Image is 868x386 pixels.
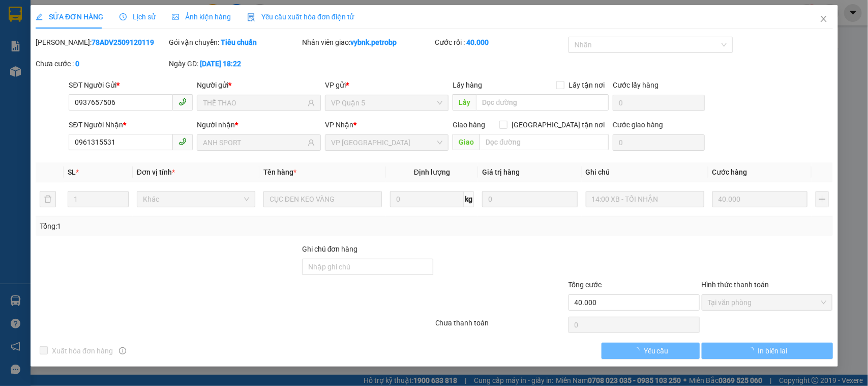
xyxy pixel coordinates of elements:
[36,58,167,69] div: Chưa cước :
[331,135,443,150] span: VP Phước Bình
[325,79,449,91] div: VP gửi
[350,38,397,46] b: vybnk.petrobp
[482,191,578,207] input: 0
[178,137,187,146] span: phone
[476,94,609,111] input: Dọc đường
[464,191,474,207] span: kg
[564,79,609,91] span: Lấy tận nơi
[169,37,300,48] div: Gói vận chuyển:
[247,13,354,21] span: Yêu cầu xuất hóa đơn điện tử
[581,162,708,182] th: Ghi chú
[119,13,127,20] span: clock-circle
[325,121,353,129] span: VP Nhận
[40,220,336,232] div: Tổng: 1
[414,168,450,176] span: Định lượng
[466,38,489,46] b: 40.000
[701,281,769,289] label: Hình thức thanh toán
[221,38,257,46] b: Tiêu chuẩn
[263,168,296,176] span: Tên hàng
[809,5,837,34] button: Close
[613,81,659,89] label: Cước lấy hàng
[302,259,433,275] input: Ghi chú đơn hàng
[633,347,644,354] span: loading
[48,345,117,356] span: Xuất hóa đơn hàng
[119,13,156,21] span: Lịch sử
[308,99,315,106] span: user
[302,245,358,253] label: Ghi chú đơn hàng
[36,13,103,21] span: SỬA ĐƠN HÀNG
[701,343,832,359] button: In biên lai
[178,98,187,106] span: phone
[644,345,669,356] span: Yêu cầu
[172,13,179,20] span: picture
[75,60,79,68] b: 0
[302,37,433,48] div: Nhân viên giao:
[40,191,56,207] button: delete
[197,79,321,91] div: Người gửi
[613,95,705,111] input: Cước lấy hàng
[453,134,480,150] span: Giao
[169,58,300,69] div: Ngày GD:
[137,168,175,176] span: Đơn vị tính
[36,37,167,48] div: [PERSON_NAME]:
[816,191,828,207] button: plus
[507,119,609,130] span: [GEOGRAPHIC_DATA] tận nơi
[36,13,43,20] span: edit
[712,168,747,176] span: Cước hàng
[203,137,306,148] input: Tên người nhận
[480,134,609,150] input: Dọc đường
[92,38,154,46] b: 78ADV2509120119
[482,168,520,176] span: Giá trị hàng
[143,191,249,207] span: Khác
[331,95,443,111] span: VP Quận 5
[585,191,704,207] input: Ghi Chú
[568,281,602,289] span: Tổng cước
[453,94,476,111] span: Lấy
[435,37,566,48] div: Cước rồi :
[197,119,321,130] div: Người nhận
[712,191,807,207] input: 0
[308,139,315,146] span: user
[200,60,241,68] b: [DATE] 18:22
[68,168,76,176] span: SL
[263,191,382,207] input: VD: Bàn, Ghế
[602,343,699,359] button: Yêu cầu
[613,121,663,129] label: Cước giao hàng
[69,119,193,130] div: SĐT Người Nhận
[758,345,787,356] span: In biên lai
[247,13,255,21] img: icon
[172,13,231,21] span: Ảnh kiện hàng
[819,15,827,23] span: close
[203,97,306,108] input: Tên người gửi
[613,134,705,151] input: Cước giao hàng
[119,347,126,354] span: info-circle
[707,295,826,310] span: Tại văn phòng
[69,79,193,91] div: SĐT Người Gửi
[746,347,758,354] span: loading
[453,121,485,129] span: Giao hàng
[434,317,567,335] div: Chưa thanh toán
[453,81,482,89] span: Lấy hàng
